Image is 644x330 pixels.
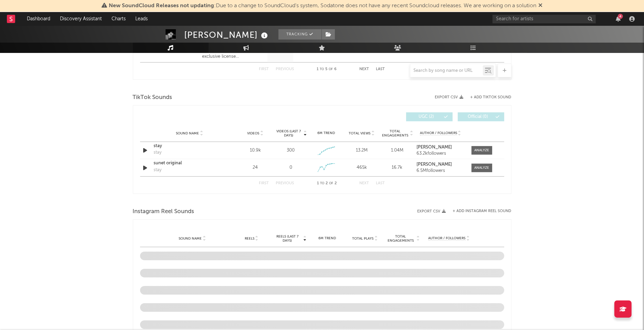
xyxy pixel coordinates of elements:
a: Discovery Assistant [55,12,107,26]
div: 10.9k [240,147,272,154]
div: 0 [289,164,292,171]
button: Last [376,181,385,185]
a: Charts [107,12,130,26]
span: Total Engagements [386,234,416,243]
div: 24 [240,164,272,171]
span: Sound Name [176,131,199,135]
a: [PERSON_NAME] [416,162,464,167]
span: UGC ( 2 ) [411,115,442,119]
span: Official ( 0 ) [462,115,494,119]
input: Search for artists [493,15,596,23]
button: UGC(2) [406,112,453,121]
span: Author / Followers [429,236,466,241]
span: to [320,182,324,185]
div: stay [154,167,162,174]
span: Total Plays [352,236,373,241]
div: 6M Trend [310,236,345,241]
div: stay [154,149,162,156]
a: [PERSON_NAME] [416,145,464,150]
a: Dashboard [22,12,55,26]
strong: [PERSON_NAME] [416,145,452,150]
button: + Add Instagram Reel Sound [453,209,511,213]
span: TikTok Sounds [133,93,172,102]
span: Reels [245,236,254,241]
button: Official(0) [458,112,504,121]
span: Sound Name [179,236,202,241]
div: 6M Trend [310,131,342,136]
span: Author / Followers [420,131,457,135]
div: 465k [346,164,378,171]
span: Videos [247,131,260,135]
button: Export CSV [435,95,464,99]
button: Tracking [278,29,321,40]
a: stay [154,143,226,150]
button: + Add TikTok Sound [471,96,511,99]
span: New SoundCloud Releases not updating [109,3,214,9]
div: 1.04M [381,147,413,154]
button: Next [360,181,369,185]
a: sunet original [154,160,226,167]
button: + Add TikTok Sound [464,96,511,99]
strong: [PERSON_NAME] [416,162,452,167]
div: 16.7k [381,164,413,171]
div: 13.2M [346,147,378,154]
div: [PERSON_NAME] [184,29,270,41]
span: Reels (last 7 days) [272,234,303,243]
input: Search by song name or URL [410,68,483,74]
span: : Due to a change to SoundCloud's system, Sodatone does not have any recent Soundcloud releases. ... [109,3,536,9]
div: 63.2k followers [416,151,464,156]
span: Dismiss [538,3,542,9]
span: Total Views [349,131,370,135]
div: + Add Instagram Reel Sound [446,209,511,213]
div: 6.5M followers [416,168,464,173]
button: Previous [276,181,294,185]
span: of [329,182,333,185]
a: Leads [130,12,152,26]
button: 4 [616,16,621,22]
span: Total Engagements [381,129,409,137]
span: Instagram Reel Sounds [133,208,194,216]
div: 300 [287,147,295,154]
div: 4 [618,14,623,19]
div: 1 2 2 [308,179,346,188]
button: Export CSV [418,209,446,213]
button: First [259,181,269,185]
span: Videos (last 7 days) [275,129,303,137]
